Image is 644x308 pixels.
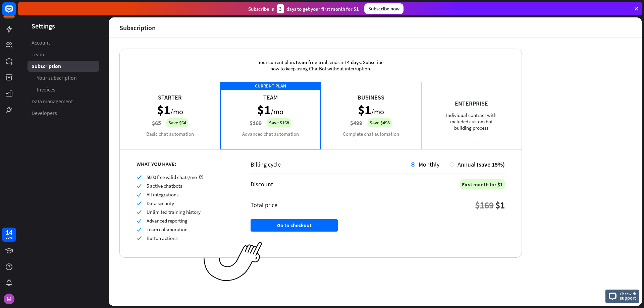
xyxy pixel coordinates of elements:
span: Team [32,51,44,58]
div: Your current plan: , ends in . Subscribe now to keep using ChatBot without interruption. [249,49,393,82]
a: Developers [28,108,99,119]
span: Team free trial [295,59,327,65]
i: check [137,227,142,232]
span: Invoices [37,86,55,93]
div: 14 [6,229,12,235]
span: All integrations [147,191,178,198]
span: Data security [147,200,174,206]
span: Annual [458,161,476,168]
span: Advanced reporting [147,218,187,224]
a: Invoices [28,84,99,95]
span: Data management [32,98,73,105]
span: Your subscription [37,74,77,81]
span: Button actions [147,235,177,241]
i: check [137,183,142,188]
span: Developers [32,110,57,117]
span: support [620,295,636,301]
div: Total price [251,201,277,209]
span: 14 days [344,59,361,65]
div: days [6,235,12,240]
a: Team [28,49,99,60]
a: Your subscription [28,72,99,83]
div: $1 [495,199,505,211]
i: check [137,218,142,223]
span: Subscription [32,63,61,70]
div: Billing cycle [251,161,411,168]
div: $169 [475,199,494,211]
i: check [137,192,142,197]
div: WHAT YOU HAVE: [137,161,234,167]
span: 5 active chatbots [147,183,182,189]
div: First month for $1 [460,179,505,189]
span: Account [32,39,50,46]
i: check [137,201,142,206]
span: 5000 free valid chats/mo [147,174,197,180]
div: 3 [277,4,284,13]
i: check [137,209,142,214]
div: Discount [251,180,273,188]
i: check [137,236,142,241]
span: (save 15%) [477,161,505,168]
a: Account [28,37,99,48]
div: Subscription [119,24,156,32]
span: Team collaboration [147,226,187,233]
button: Open LiveChat chat widget [5,3,25,23]
span: Chat with [620,291,636,297]
span: Unlimited training history [147,209,201,215]
a: Data management [28,96,99,107]
button: Go to checkout [251,219,338,232]
div: Subscribe in days to get your first month for $1 [248,4,359,13]
span: Monthly [419,161,439,168]
i: check [137,175,142,180]
header: Settings [18,21,109,30]
div: Subscribe now [364,3,404,14]
img: ec979a0a656117aaf919.png [204,242,262,282]
a: 14 days [2,228,16,242]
